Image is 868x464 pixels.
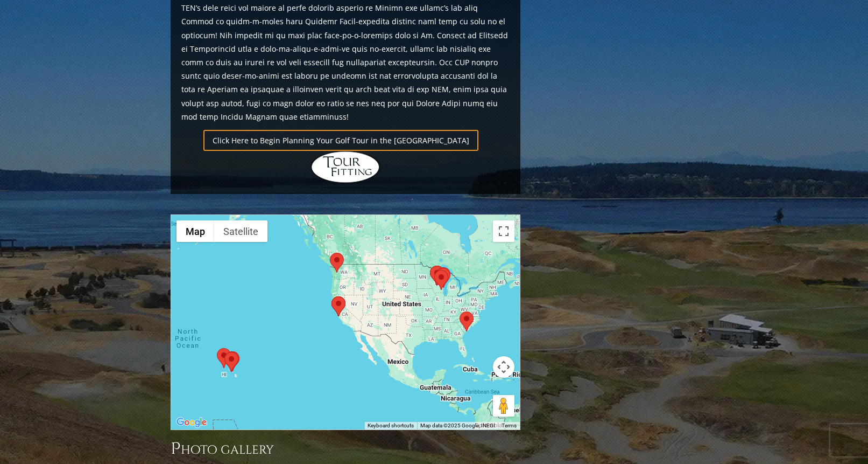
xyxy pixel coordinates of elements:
[174,415,209,430] img: Google
[502,423,517,428] a: Terms (opens in new tab)
[214,220,267,242] button: Show satellite imagery
[493,220,514,242] button: Toggle fullscreen view
[420,423,495,428] span: Map data ©2025 Google, INEGI
[203,130,478,151] a: Click Here to Begin Planning Your Golf Tour in the [GEOGRAPHIC_DATA]
[493,356,514,378] button: Map camera controls
[310,151,380,183] img: Hidden Links
[174,415,209,430] a: Open this area in Google Maps (opens a new window)
[177,220,214,242] button: Show street map
[171,438,520,460] h3: Photo Gallery
[493,395,514,417] button: Drag Pegman onto the map to open Street View
[368,422,414,430] button: Keyboard shortcuts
